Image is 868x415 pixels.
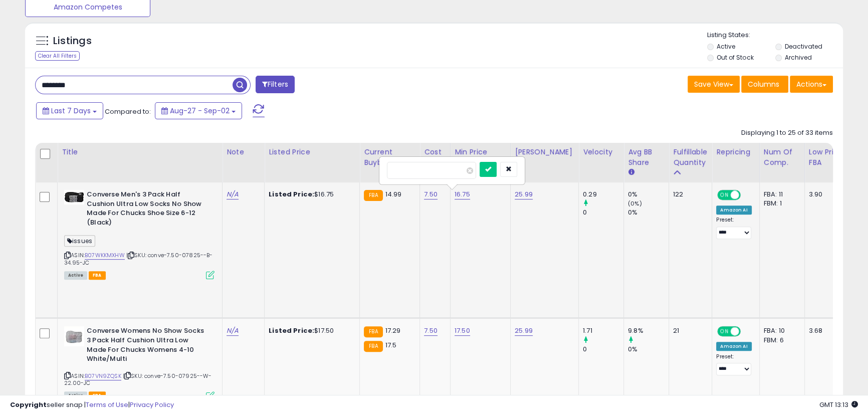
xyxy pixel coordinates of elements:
div: Current Buybox Price [364,147,415,168]
span: issues [64,235,95,247]
span: OFF [739,327,755,336]
div: FBA: 10 [764,326,797,335]
span: 2025-09-10 13:13 GMT [819,400,858,409]
a: 16.75 [455,189,470,199]
span: Aug-27 - Sep-02 [170,106,230,116]
small: FBA [364,190,382,201]
h5: Listings [53,34,92,48]
button: Columns [741,76,788,93]
div: Amazon AI [716,205,751,215]
img: 41boDshFj+L._SL40_.jpg [64,190,84,204]
a: 25.99 [515,326,533,336]
div: Avg BB Share [628,147,665,168]
button: Last 7 Days [36,102,103,119]
div: Num of Comp. [764,147,800,168]
span: All listings currently available for purchase on Amazon [64,271,87,280]
div: 1.71 [583,326,623,335]
label: Active [717,42,735,51]
div: Preset: [716,353,752,376]
span: | SKU: conve-7.50-07925--W-22.00-JC [64,372,212,387]
div: 0.29 [583,190,623,199]
span: 14.99 [385,189,402,199]
span: OFF [739,191,755,199]
a: 25.99 [515,189,533,199]
span: 17.5 [385,340,397,350]
span: Last 7 Days [51,106,91,116]
div: 0 [583,345,623,354]
label: Archived [785,53,812,62]
div: FBM: 6 [764,336,797,345]
div: Velocity [583,147,619,157]
div: Min Price [455,147,506,157]
div: Cost [424,147,446,157]
div: 3.90 [809,190,842,199]
p: Listing States: [707,31,843,40]
div: FBA: 11 [764,190,797,199]
div: 0 [583,208,623,217]
div: 21 [673,326,704,335]
div: 9.8% [628,326,669,335]
span: ON [718,327,731,336]
a: B07VN9ZQSK [85,372,121,380]
div: Title [62,147,218,157]
strong: Copyright [10,400,47,409]
small: Avg BB Share. [628,168,634,177]
label: Out of Stock [717,53,753,62]
small: FBA [364,326,382,337]
div: 0% [628,190,669,199]
b: Converse Womens No Show Socks 3 Pack Half Cushion Ultra Low Made For Chucks Womens 4-10 White/Multi [87,326,208,366]
div: Preset: [716,217,752,239]
small: (0%) [628,199,642,207]
img: 41+EMBb5YIL._SL40_.jpg [64,326,84,346]
span: | SKU: conve-7.50-07825--B-34.95-JC [64,251,213,266]
div: Fulfillable Quantity [673,147,708,168]
b: Listed Price: [269,189,314,199]
div: 3.68 [809,326,842,335]
button: Save View [688,76,740,93]
a: Privacy Policy [130,400,174,409]
a: Terms of Use [86,400,128,409]
a: 7.50 [424,326,438,336]
div: Repricing [716,147,755,157]
a: N/A [227,189,239,199]
div: Clear All Filters [35,51,80,61]
div: 122 [673,190,704,199]
span: Compared to: [105,107,151,116]
a: N/A [227,326,239,336]
div: Listed Price [269,147,355,157]
a: 7.50 [424,189,438,199]
div: Amazon AI [716,342,751,351]
span: 17.29 [385,326,401,335]
a: B07WKKMXHW [85,251,125,260]
b: Listed Price: [269,326,314,335]
span: FBA [89,271,106,280]
button: Aug-27 - Sep-02 [155,102,242,119]
div: Displaying 1 to 25 of 33 items [741,128,833,138]
span: Columns [748,79,779,89]
div: ASIN: [64,190,214,278]
b: Converse Men's 3 Pack Half Cushion Ultra Low Socks No Show Made For Chucks Shoe Size 6-12 (Black) [87,190,208,230]
div: $17.50 [269,326,352,335]
div: $16.75 [269,190,352,199]
div: [PERSON_NAME] [515,147,574,157]
div: 0% [628,345,669,354]
label: Deactivated [785,42,822,51]
button: Filters [256,76,295,93]
button: Actions [790,76,833,93]
div: FBM: 1 [764,199,797,208]
span: ON [718,191,731,199]
div: 0% [628,208,669,217]
small: FBA [364,341,382,352]
div: seller snap | | [10,400,174,410]
div: Low Price FBA [809,147,845,168]
div: Note [227,147,260,157]
a: 17.50 [455,326,470,336]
